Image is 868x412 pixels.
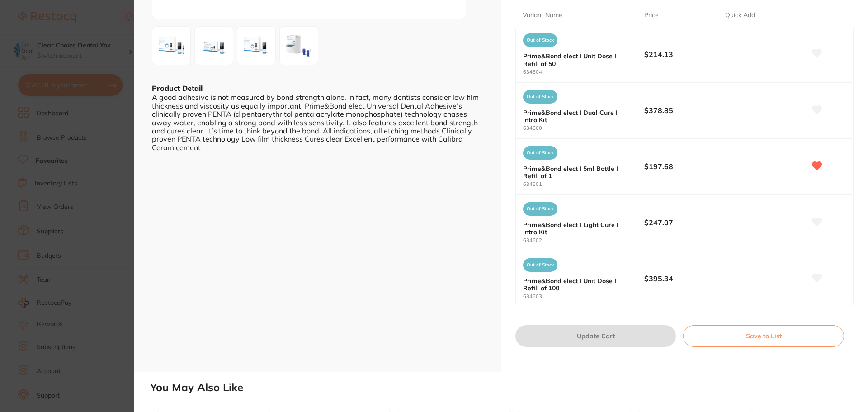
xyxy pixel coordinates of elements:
b: $197.68 [644,161,717,171]
span: Out of Stock [523,146,557,160]
img: bmc [198,29,230,62]
p: Variant Name [523,11,562,20]
p: Quick Add [725,11,755,20]
small: 634603 [523,294,644,299]
img: LnBuZw [240,29,273,62]
small: 634601 [523,181,644,187]
button: Save to List [683,325,844,347]
b: $214.13 [644,49,717,59]
b: Prime&Bond elect I Unit Dose I Refill of 50 [523,52,632,67]
h2: You May Also Like [150,381,864,394]
div: A good adhesive is not measured by bond strength alone. In fact, many dentists consider low film ... [152,93,483,152]
p: Price [644,11,659,20]
b: $395.34 [644,274,717,284]
span: Out of Stock [523,90,557,104]
small: 634600 [523,125,644,131]
b: Prime&Bond elect I Unit Dose I Refill of 100 [523,277,632,292]
span: Out of Stock [523,258,557,272]
b: Product Detail [152,84,203,93]
button: Update Cart [515,325,676,347]
img: NjAwLnBuZw [155,29,188,62]
b: Prime&Bond elect I Light Cure I Intro Kit [523,221,632,236]
span: Out of Stock [523,33,557,47]
b: $247.07 [644,218,717,227]
small: 634604 [523,69,644,75]
b: Prime&Bond elect I Dual Cure I Intro Kit [523,109,632,123]
img: NjM0NjAzLTQucG5n [283,29,315,62]
small: 634602 [523,237,644,243]
b: Prime&Bond elect I 5ml Bottle I Refill of 1 [523,165,632,180]
span: Out of Stock [523,202,557,216]
b: $378.85 [644,105,717,115]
